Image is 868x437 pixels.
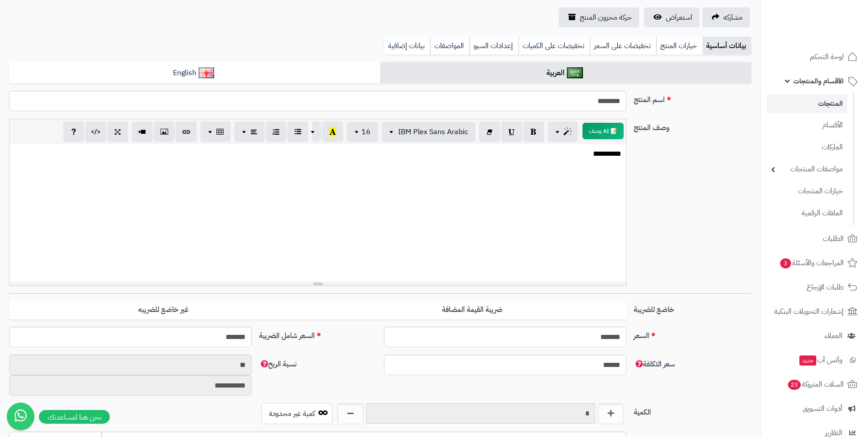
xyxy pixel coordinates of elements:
[9,300,318,319] label: غير خاضع للضريبه
[702,7,750,27] a: مشاركه
[766,94,847,113] a: المنتجات
[259,359,297,370] span: نسبة الربح
[766,373,863,395] a: السلات المتروكة23
[630,91,755,105] label: اسم المنتج
[398,126,468,137] span: IBM Plex Sans Arabic
[766,228,863,250] a: الطلبات
[823,232,844,245] span: الطلبات
[702,37,751,55] a: بيانات أساسية
[630,327,755,341] label: السعر
[766,276,863,298] a: طلبات الإرجاع
[559,7,639,27] a: حركة مخزون المنتج
[630,300,755,315] label: خاضع للضريبة
[774,305,844,318] span: إشعارات التحويلات البنكية
[803,402,842,415] span: أدوات التسويق
[780,258,791,268] span: 3
[766,325,863,347] a: العملاء
[798,354,842,366] span: وآتس آب
[793,75,844,87] span: الأقسام والمنتجات
[766,203,847,223] a: الملفات الرقمية
[199,67,215,78] img: English
[787,378,844,391] span: السلات المتروكة
[666,12,692,23] span: استعراض
[590,37,656,55] a: تخفيضات على السعر
[567,67,583,78] img: العربية
[384,37,430,55] a: بيانات إضافية
[779,257,844,269] span: المراجعات والأسئلة
[766,137,847,157] a: الماركات
[807,281,844,294] span: طلبات الإرجاع
[382,122,475,142] button: IBM Plex Sans Arabic
[347,122,378,142] button: 16
[766,115,847,135] a: الأقسام
[825,329,842,342] span: العملاء
[582,123,624,139] button: 📝 AI وصف
[630,403,755,418] label: الكمية
[255,327,380,341] label: السعر شامل الضريبة
[766,398,863,420] a: أدوات التسويق
[518,37,590,55] a: تخفيضات على الكميات
[766,349,863,371] a: وآتس آبجديد
[630,119,755,133] label: وصف المنتج
[469,37,518,55] a: إعدادات السيو
[788,380,801,390] span: 23
[318,300,626,319] label: ضريبة القيمة المضافة
[634,359,675,370] span: سعر التكلفة
[361,126,371,137] span: 16
[766,159,847,179] a: مواصفات المنتجات
[806,23,859,43] img: logo-2.png
[9,62,380,84] a: English
[766,300,863,322] a: إشعارات التحويلات البنكية
[766,46,863,68] a: لوحة التحكم
[810,50,844,63] span: لوحة التحكم
[644,7,700,27] a: استعراض
[799,355,816,366] span: جديد
[656,37,702,55] a: خيارات المنتج
[766,252,863,274] a: المراجعات والأسئلة3
[766,181,847,201] a: خيارات المنتجات
[430,37,469,55] a: المواصفات
[723,12,743,23] span: مشاركه
[380,62,751,84] a: العربية
[580,12,632,23] span: حركة مخزون المنتج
